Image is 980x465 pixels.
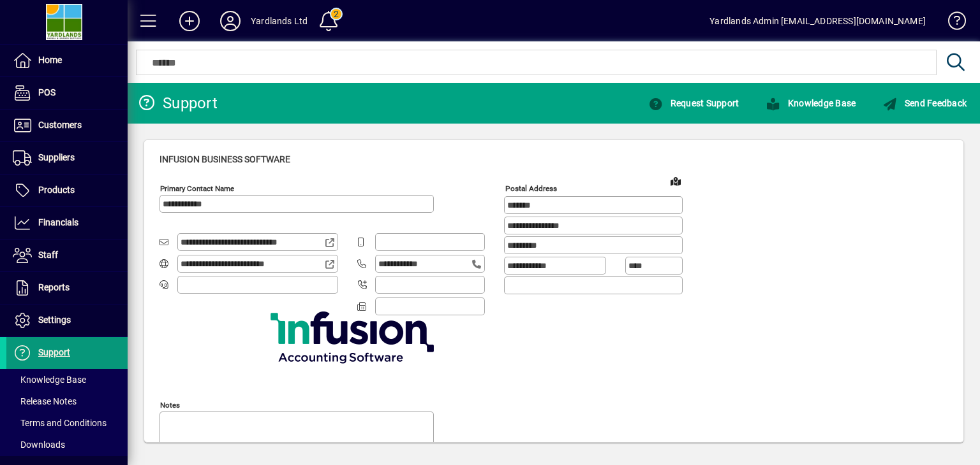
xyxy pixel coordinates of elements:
[160,154,290,164] span: Infusion Business Software
[6,77,128,109] a: POS
[762,92,859,115] button: Knowledge Base
[6,175,128,206] a: Products
[939,3,964,44] a: Knowledge Base
[6,272,128,304] a: Reports
[6,390,128,412] a: Release Notes
[6,412,128,434] a: Terms and Conditions
[160,184,234,193] mat-label: Primary Contact Name
[709,11,926,31] div: Yardlands Admin [EMAIL_ADDRESS][DOMAIN_NAME]
[6,207,128,239] a: Financials
[752,92,869,115] a: Knowledge Base
[6,142,128,174] a: Suppliers
[38,347,70,357] span: Support
[38,282,70,292] span: Reports
[38,87,56,97] span: POS
[13,440,65,450] span: Downloads
[38,55,62,65] span: Home
[38,185,75,195] span: Products
[6,45,128,76] a: Home
[160,401,180,410] mat-label: Notes
[6,240,128,271] a: Staff
[6,304,128,336] a: Settings
[251,11,308,31] div: Yardlands Ltd
[6,110,128,141] a: Customers
[13,418,107,428] span: Terms and Conditions
[38,152,75,162] span: Suppliers
[766,98,856,108] span: Knowledge Base
[13,375,86,385] span: Knowledge Base
[879,92,970,115] button: Send Feedback
[38,217,78,227] span: Financials
[645,92,742,115] button: Request Support
[38,315,71,325] span: Settings
[6,434,128,455] a: Downloads
[6,369,128,390] a: Knowledge Base
[137,93,218,113] div: Support
[665,171,686,191] a: View on map
[38,250,58,260] span: Staff
[882,98,967,108] span: Send Feedback
[648,98,739,108] span: Request Support
[210,10,251,32] button: Profile
[13,396,77,406] span: Release Notes
[38,120,82,130] span: Customers
[169,10,210,32] button: Add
